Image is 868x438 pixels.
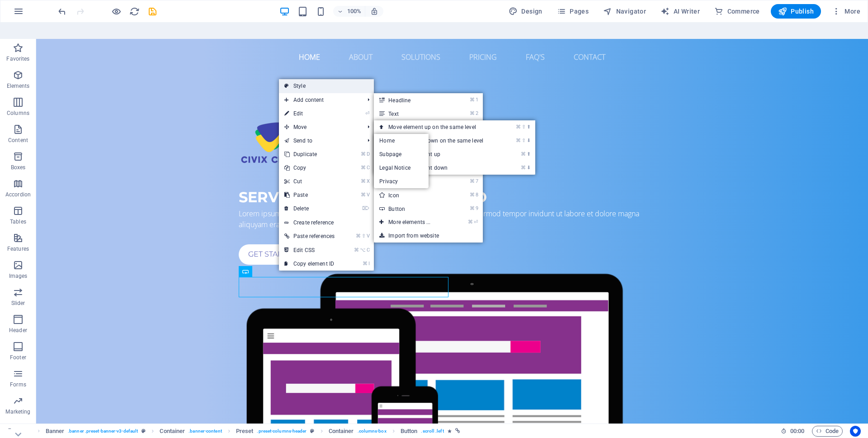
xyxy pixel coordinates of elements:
span: Navigator [603,7,646,16]
i: ⌥ [360,247,366,253]
a: ⌘⬇Move the element down [374,161,501,175]
a: ⏎Edit [279,107,340,120]
div: Design (Ctrl+Alt+Y) [505,4,546,19]
span: Pages [557,7,589,16]
i: V [367,192,369,198]
p: Forms [10,381,26,388]
a: ⌘VPaste [279,188,340,202]
p: Favorites [6,55,29,62]
button: undo [57,6,67,17]
span: Click to select. Double-click to edit [236,426,254,437]
i: ⌘ [363,261,368,267]
i: C [367,247,369,253]
p: Tables [10,218,26,225]
p: Images [9,272,28,280]
i: ⌘ [361,178,366,184]
i: ⌘ [356,233,361,239]
i: 1 [476,97,478,103]
a: ⌦Delete [279,202,340,215]
i: D [367,151,369,157]
i: ⬇ [527,165,531,171]
i: V [367,233,369,239]
i: ⏎ [474,219,478,225]
i: ⌘ [354,247,359,253]
i: On resize automatically adjust zoom level to fit chosen device. [370,7,378,15]
span: Click to select. Double-click to edit [160,426,185,437]
span: More [832,7,860,16]
a: ⌘⌥CEdit CSS [279,243,340,257]
i: ⌘ [468,219,473,225]
i: ⬇ [527,138,531,143]
span: Click to select. Double-click to edit [401,426,418,437]
i: ⌘ [521,151,526,157]
i: ⌘ [361,151,366,157]
span: Publish [778,7,814,16]
span: Click to select. Double-click to edit [329,426,354,437]
p: Columns [7,109,29,117]
h6: Session time [781,426,805,437]
i: 8 [476,192,478,198]
i: ⌘ [470,192,475,198]
i: ⌘ [470,97,475,103]
i: ⌘ [470,205,475,211]
a: ⌘CCopy [279,161,340,175]
a: Create reference [279,216,374,229]
a: ⌘⇧VPaste references [279,229,340,243]
button: AI Writer [657,4,703,19]
i: Save (Ctrl+S) [147,6,158,17]
i: I [368,261,369,267]
span: Design [509,7,542,16]
p: Marketing [5,408,30,415]
i: ⌘ [361,192,366,198]
span: . scroll .left [421,426,443,437]
a: Click to cancel selection. Double-click to open Pages [7,426,32,437]
p: Footer [10,354,26,361]
a: Privacy [374,175,429,188]
i: ⌘ [470,178,475,184]
span: Code [816,426,839,437]
i: ⇧ [522,138,526,143]
a: ⌘⇧⬇Move element down on the same level [374,134,501,148]
h6: 100% [347,6,361,17]
button: Click here to leave preview mode and continue editing [111,6,122,17]
span: Click to select. Double-click to edit [46,426,65,437]
button: Commerce [711,4,764,19]
span: . columns-box [358,426,387,437]
span: Add content [279,93,360,107]
i: C [367,165,369,171]
i: Element contains an animation [448,428,452,433]
span: AI Writer [660,7,700,16]
nav: breadcrumb [46,426,460,437]
p: Header [9,327,27,334]
i: ⬆ [527,151,531,157]
span: . preset-columns-header [257,426,307,437]
i: ⇧ [362,233,366,239]
button: reload [129,6,140,17]
i: ⌘ [470,110,475,116]
button: Usercentrics [850,426,861,437]
i: ⬆ [527,124,531,130]
i: ⌘ [516,124,521,130]
span: : [797,428,798,434]
i: ⇧ [522,124,526,130]
a: ⌘ICopy element ID [279,257,340,271]
i: 2 [476,110,478,116]
a: Import from website [374,229,482,243]
span: 00 00 [790,426,804,437]
button: Design [505,4,546,19]
i: Undo: Edit headline (Ctrl+Z) [57,6,67,17]
i: This element is a customizable preset [142,428,146,433]
a: ⌘⬆Move the element up [374,148,501,161]
button: save [147,6,158,17]
i: ⌘ [521,165,526,171]
p: Content [8,137,28,144]
i: Reload page [129,6,140,17]
i: ⌦ [362,205,369,211]
a: ⌘DDuplicate [279,148,340,161]
i: X [367,178,369,184]
i: 9 [476,205,478,211]
a: Subpage [374,148,429,161]
a: ⌘⏎More elements ... [374,215,448,229]
a: Style [279,79,374,93]
button: Publish [771,4,821,19]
